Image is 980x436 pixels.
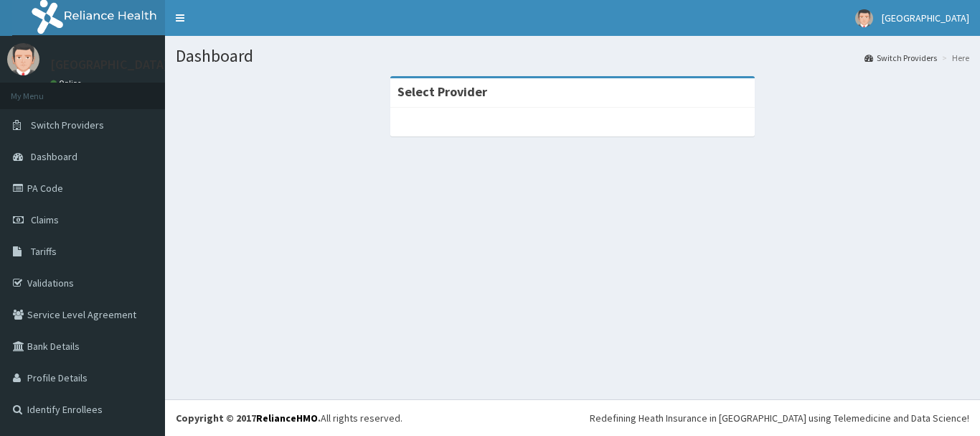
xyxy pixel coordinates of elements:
span: Tariffs [31,245,57,258]
a: Online [50,78,85,88]
div: Redefining Heath Insurance in [GEOGRAPHIC_DATA] using Telemedicine and Data Science! [590,411,969,425]
strong: Copyright © 2017 . [176,412,321,425]
strong: Select Provider [397,83,487,100]
span: Dashboard [31,150,77,163]
span: Switch Providers [31,119,104,131]
a: Switch Providers [864,52,937,64]
img: User Image [855,9,873,27]
footer: All rights reserved. [165,399,980,436]
span: [GEOGRAPHIC_DATA] [882,11,969,24]
p: [GEOGRAPHIC_DATA] [50,58,169,71]
span: Claims [31,213,59,226]
li: Here [938,52,969,64]
img: User Image [7,43,39,75]
a: RelianceHMO [256,412,318,425]
h1: Dashboard [176,47,969,65]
